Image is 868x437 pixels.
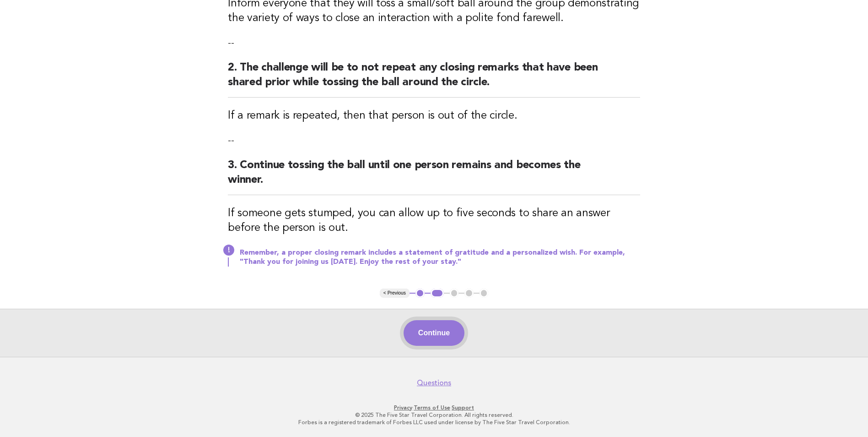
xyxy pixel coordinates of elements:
[452,404,474,411] a: Support
[228,37,640,49] p: --
[154,419,714,426] p: Forbes is a registered trademark of Forbes LLC used under license by The Five Star Travel Corpora...
[414,404,450,411] a: Terms of Use
[380,289,410,298] button: < Previous
[228,158,640,195] h2: 3. Continue tossing the ball until one person remains and becomes the winner.
[404,320,464,346] button: Continue
[228,109,640,123] h3: If a remark is repeated, then that person is out of the circle.
[417,378,451,388] a: Questions
[394,404,412,411] a: Privacy
[415,289,425,298] button: 1
[228,60,640,98] h2: 2. The challenge will be to not repeat any closing remarks that have been shared prior while toss...
[228,134,640,147] p: --
[154,411,714,419] p: © 2025 The Five Star Travel Corporation. All rights reserved.
[431,289,444,298] button: 2
[228,206,640,235] h3: If someone gets stumped, you can allow up to five seconds to share an answer before the person is...
[240,248,640,267] p: Remember, a proper closing remark includes a statement of gratitude and a personalized wish. For ...
[154,404,714,411] p: · ·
